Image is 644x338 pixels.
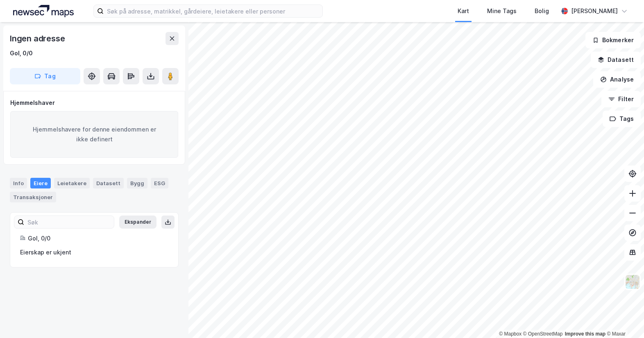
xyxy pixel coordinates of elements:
button: Bokmerker [585,32,641,48]
div: Ingen adresse [10,32,66,45]
button: Tag [10,68,80,84]
div: [PERSON_NAME] [571,6,618,16]
div: Bygg [127,178,147,188]
img: logo.a4113a55bc3d86da70a041830d287a7e.svg [13,5,74,17]
div: Eiere [30,178,51,188]
div: Bolig [535,6,549,16]
button: Tags [603,111,641,127]
input: Søk på adresse, matrikkel, gårdeiere, leietakere eller personer [104,5,322,17]
div: Eierskap er ukjent [20,247,168,257]
div: Info [10,178,27,188]
a: OpenStreetMap [523,331,563,337]
button: Analyse [593,71,641,88]
div: Kart [458,6,469,16]
div: Transaksjoner [10,192,56,202]
div: Kontrollprogram for chat [603,299,644,338]
div: Hjemmelshaver [10,98,178,108]
div: Hjemmelshavere for denne eiendommen er ikke definert [10,111,178,158]
button: Datasett [591,52,641,68]
button: Ekspander [119,216,156,229]
a: Mapbox [499,331,522,337]
div: Leietakere [54,178,90,188]
button: Filter [601,91,641,107]
div: Datasett [93,178,124,188]
a: Improve this map [565,331,605,337]
div: Gol, 0/0 [28,234,168,243]
div: ESG [151,178,168,188]
div: Mine Tags [487,6,517,16]
input: Søk [24,216,114,228]
iframe: Chat Widget [603,299,644,338]
img: Z [625,274,640,290]
div: Gol, 0/0 [10,48,33,58]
